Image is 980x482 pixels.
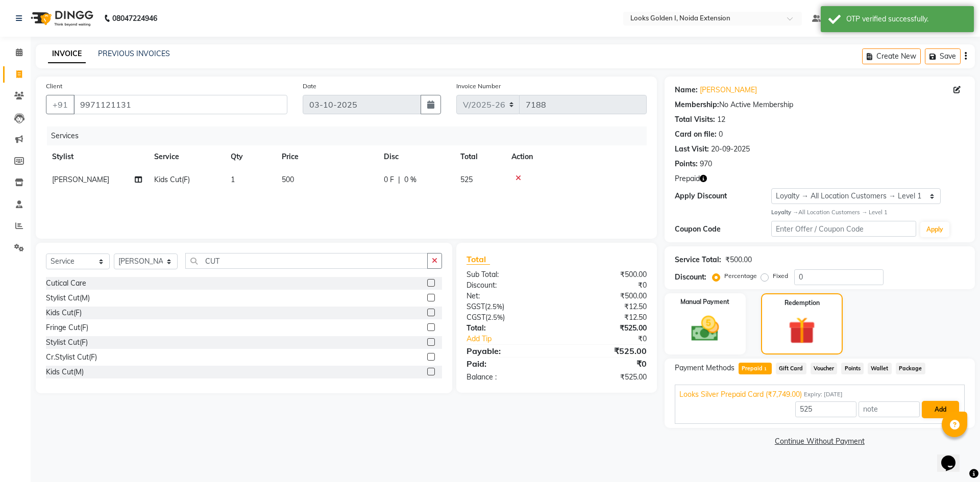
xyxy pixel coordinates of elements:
div: Service Total: [675,255,721,265]
span: Looks Silver Prepaid Card (₹7,749.00) [679,389,802,400]
div: Services [47,126,654,145]
span: [PERSON_NAME] [52,175,109,184]
div: ₹12.50 [556,312,654,323]
th: Price [276,145,378,168]
a: PREVIOUS INVOICES [98,49,170,58]
label: Redemption [785,298,820,308]
span: Prepaid [739,363,772,374]
span: Total [467,254,490,265]
a: Continue Without Payment [667,436,973,447]
div: Discount: [459,280,556,291]
a: INVOICE [48,45,86,63]
div: Apply Discount [675,191,771,201]
div: ( ) [459,301,556,312]
div: ₹500.00 [556,291,654,301]
div: Total: [459,323,556,334]
div: 12 [717,114,725,125]
div: Cutical Care [46,278,86,289]
div: Coupon Code [675,224,771,235]
b: 08047224946 [112,4,157,33]
div: Payable: [459,345,556,357]
div: Total Visits: [675,114,715,125]
input: Search or Scan [185,253,428,269]
div: ₹0 [556,280,654,291]
span: 0 % [404,174,416,185]
div: No Active Membership [675,99,965,110]
span: 500 [282,175,294,184]
th: Total [454,145,505,168]
span: Payment Methods [675,363,734,373]
label: Percentage [724,271,757,281]
input: Enter Offer / Coupon Code [771,221,916,237]
span: Prepaid [675,173,700,184]
span: | [398,174,400,185]
div: Last Visit: [675,144,709,155]
button: Apply [920,222,949,237]
span: Kids Cut(F) [154,175,190,184]
img: logo [26,4,96,33]
span: 0 F [384,174,394,185]
div: 0 [719,129,723,140]
div: Points: [675,159,698,169]
th: Service [148,145,225,168]
span: 1 [231,175,235,184]
span: Voucher [811,363,838,374]
div: Kids Cut(F) [46,308,82,318]
img: _gift.svg [780,314,824,347]
span: Gift Card [776,363,806,374]
span: 525 [460,175,473,184]
div: All Location Customers → Level 1 [771,208,965,217]
div: Discount: [675,272,706,283]
a: Add Tip [459,334,573,344]
th: Disc [378,145,454,168]
div: ₹500.00 [725,255,752,265]
div: 970 [700,159,712,169]
span: Points [841,363,864,374]
div: OTP verified successfully. [846,14,966,24]
strong: Loyalty → [771,209,798,216]
div: ₹500.00 [556,269,654,280]
div: Paid: [459,358,556,370]
div: ₹525.00 [556,323,654,334]
label: Date [303,82,316,91]
div: Stylist Cut(F) [46,337,88,348]
span: Expiry: [DATE] [804,390,843,399]
button: Save [925,48,961,64]
div: Stylist Cut(M) [46,293,90,303]
span: Wallet [868,363,892,374]
div: Name: [675,85,698,95]
div: ₹525.00 [556,372,654,383]
button: Add [922,401,959,418]
div: Card on file: [675,129,717,140]
div: 20-09-2025 [711,144,750,155]
iframe: chat widget [937,441,970,472]
span: CGST [467,313,485,322]
th: Qty [225,145,276,168]
span: Package [896,363,925,374]
th: Stylist [46,145,148,168]
label: Invoice Number [456,82,501,91]
th: Action [505,145,647,168]
label: Manual Payment [680,297,729,307]
a: [PERSON_NAME] [700,85,757,95]
span: 1 [763,366,768,372]
span: SGST [467,302,485,311]
span: 2.5% [487,302,502,311]
div: ₹0 [573,334,654,344]
label: Fixed [773,271,788,281]
div: ( ) [459,312,556,323]
label: Client [46,82,62,91]
div: Sub Total: [459,269,556,280]
div: ₹525.00 [556,345,654,357]
img: _cash.svg [682,313,728,345]
button: Create New [862,48,921,64]
input: note [859,401,920,417]
div: Fringe Cut(F) [46,322,88,333]
button: +91 [46,95,75,114]
div: ₹12.50 [556,301,654,312]
span: 2.5% [487,313,503,321]
input: Search by Name/Mobile/Email/Code [73,95,287,114]
div: Balance : [459,372,556,383]
div: ₹0 [556,358,654,370]
div: Net: [459,291,556,301]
